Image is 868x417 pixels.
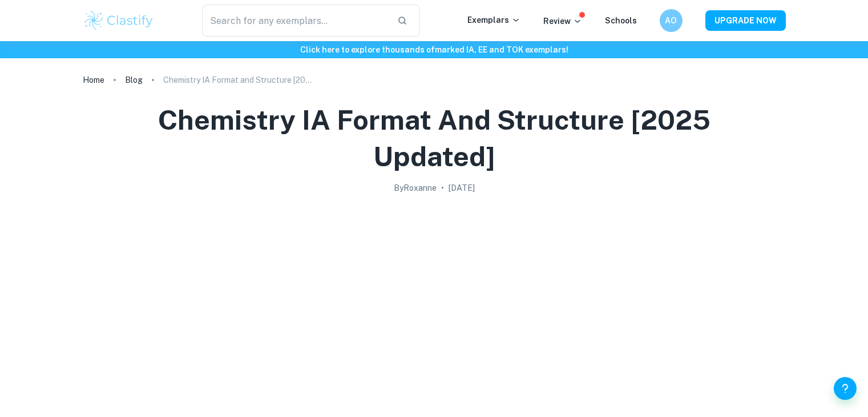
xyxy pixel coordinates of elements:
[467,14,520,26] p: Exemplars
[449,182,475,194] h2: [DATE]
[834,377,857,400] button: Help and Feedback
[394,182,437,194] h2: By Roxanne
[664,14,677,27] h6: AO
[125,72,143,88] a: Blog
[705,10,786,31] button: UPGRADE NOW
[543,15,582,27] p: Review
[83,72,104,88] a: Home
[163,74,312,86] p: Chemistry IA Format and Structure [2025 updated]
[605,16,637,25] a: Schools
[2,43,866,56] h6: Click here to explore thousands of marked IA, EE and TOK exemplars !
[441,182,444,194] p: •
[96,102,772,175] h1: Chemistry IA Format and Structure [2025 updated]
[83,9,155,32] img: Clastify logo
[202,5,389,37] input: Search for any exemplars...
[660,9,683,32] button: AO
